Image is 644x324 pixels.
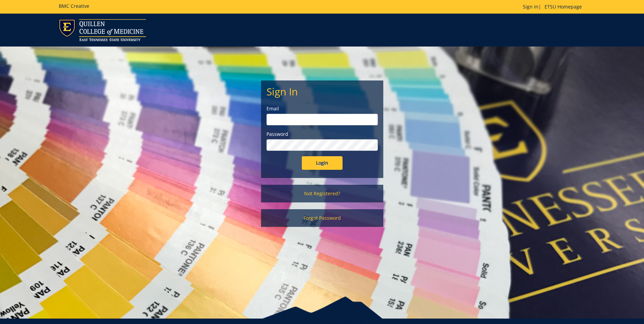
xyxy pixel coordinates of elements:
[523,3,585,10] p: |
[523,3,538,10] a: Sign In
[59,19,146,41] img: ETSU logo
[302,156,343,170] input: Login
[266,86,378,97] h2: Sign In
[261,185,383,202] a: Not Registered?
[266,105,378,112] label: Email
[541,3,585,10] a: ETSU Homepage
[59,3,89,8] h5: BMC Creative
[266,131,378,138] label: Password
[261,209,383,227] a: Forgot Password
